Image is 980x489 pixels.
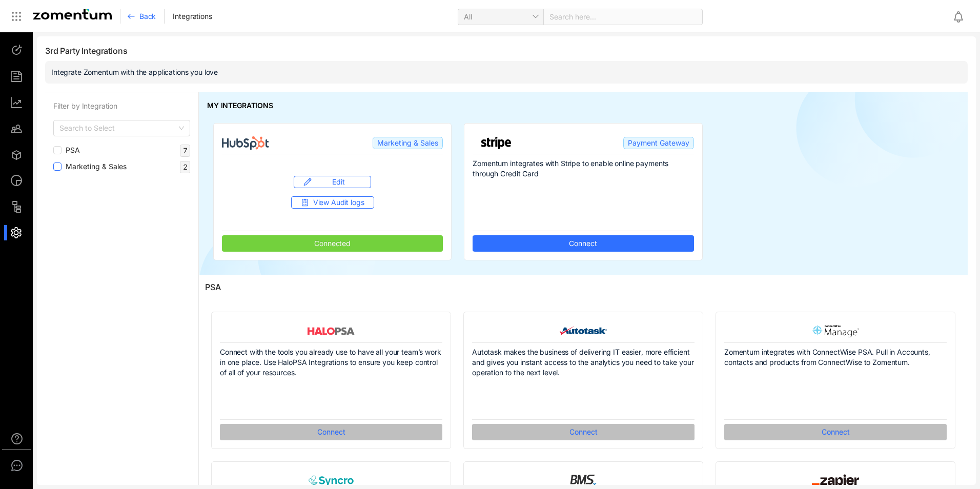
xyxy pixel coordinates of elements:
span: Integrations [173,11,212,22]
div: Marketing & Sales [373,137,443,149]
span: 7 [183,146,188,155]
span: 3rd Party Integrations [45,45,968,57]
span: Connect [569,426,598,438]
span: PSA [62,145,84,156]
span: Connect [569,238,597,249]
button: Connected [222,235,443,252]
span: View Audit logs [313,197,364,208]
span: PSA [205,281,962,293]
span: Edit [332,177,344,187]
button: Connect [220,424,442,440]
span: Connect [822,426,850,438]
button: Edit [294,176,371,188]
button: View Audit logs [291,196,374,209]
span: All [464,9,538,25]
div: Notifications [952,5,973,28]
img: Zomentum Logo [33,9,112,19]
div: Autotask makes the business of delivering IT easier, more efficient and gives you instant access ... [472,343,695,420]
div: Payment Gateway [623,137,694,149]
span: Connect [317,426,345,438]
span: Filter by Integration [53,101,117,110]
div: Integrate Zomentum with the applications you love [45,61,968,84]
span: 2 [183,162,188,171]
div: Connect with the tools you already use to have all your team’s work in one place. Use HaloPSA Int... [220,343,442,420]
span: Back [139,11,156,22]
button: Connect [472,424,695,440]
div: Zomentum integrates with Stripe to enable online payments through Credit Card [473,154,693,231]
span: MY INTEGRATIONS [207,100,273,111]
span: Marketing & Sales [62,161,131,172]
button: Connect [473,235,693,252]
div: Zomentum integrates with ConnectWise PSA. Pull in Accounts, contacts and products from ConnectWis... [724,343,947,420]
span: Connected [314,239,351,248]
button: Connect [724,424,947,440]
